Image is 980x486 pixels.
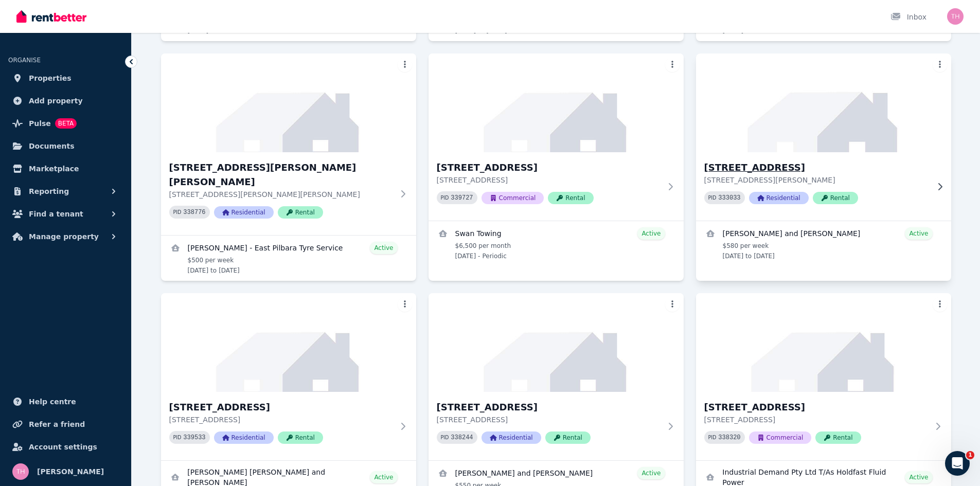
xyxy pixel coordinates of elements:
[933,297,947,312] button: More options
[689,51,957,155] img: 24 Romani Court, Lockridge
[8,437,123,457] a: Account settings
[704,160,929,175] h3: [STREET_ADDRESS]
[278,431,323,444] span: Rental
[29,117,51,130] span: Pulse
[704,175,929,185] p: [STREET_ADDRESS][PERSON_NAME]
[890,12,926,22] div: Inbox
[8,136,123,156] a: Documents
[29,395,76,408] span: Help centre
[161,293,416,460] a: 27 Macquarie Drive, Australind[STREET_ADDRESS][STREET_ADDRESS]PID 339533ResidentialRental
[12,463,29,480] img: Tamara Heald
[37,465,104,478] span: [PERSON_NAME]
[173,435,182,440] small: PID
[169,160,394,189] h3: [STREET_ADDRESS][PERSON_NAME][PERSON_NAME]
[173,209,182,215] small: PID
[8,414,123,435] a: Refer a friend
[815,431,861,444] span: Rental
[482,431,541,444] span: Residential
[429,53,684,221] a: 15 Muros Place, Midvale[STREET_ADDRESS][STREET_ADDRESS]PID 339727CommercialRental
[8,91,123,111] a: Add property
[29,163,79,175] span: Marketplace
[183,434,205,441] code: 339533
[8,204,123,224] button: Find a tenant
[704,415,929,425] p: [STREET_ADDRESS]
[214,206,274,219] span: Residential
[441,435,449,440] small: PID
[441,195,449,201] small: PID
[161,53,416,235] a: 10 Warman Avenue, Newman[STREET_ADDRESS][PERSON_NAME][PERSON_NAME][STREET_ADDRESS][PERSON_NAME][P...
[437,175,661,185] p: [STREET_ADDRESS]
[161,293,416,392] img: 27 Macquarie Drive, Australind
[398,297,412,312] button: More options
[696,293,951,392] img: unit 1/3 Sandhill Street, Wedgefield
[548,192,593,204] span: Rental
[437,160,661,175] h3: [STREET_ADDRESS]
[966,451,974,459] span: 1
[545,431,591,444] span: Rental
[161,236,416,281] a: View details for Craig Clayton - East Pilbara Tyre Service
[29,441,97,453] span: Account settings
[278,206,323,219] span: Rental
[429,221,684,266] a: View details for Swan Towing
[8,391,123,412] a: Help centre
[704,400,929,415] h3: [STREET_ADDRESS]
[8,158,123,179] a: Marketplace
[8,113,123,134] a: PulseBETA
[718,194,740,202] code: 333033
[749,192,809,204] span: Residential
[29,230,99,243] span: Manage property
[161,53,416,152] img: 10 Warman Avenue, Newman
[696,221,951,266] a: View details for Mark Radalj and Jessica Gill
[947,8,964,25] img: Tamara Heald
[8,68,123,88] a: Properties
[429,53,684,152] img: 15 Muros Place, Midvale
[451,194,473,202] code: 339727
[437,400,661,415] h3: [STREET_ADDRESS]
[933,58,947,72] button: More options
[29,208,83,220] span: Find a tenant
[398,58,412,72] button: More options
[665,297,680,312] button: More options
[945,451,970,476] iframe: Intercom live chat
[429,293,684,460] a: 54B Balfour Road, Swan View[STREET_ADDRESS][STREET_ADDRESS]PID 338244ResidentialRental
[29,95,83,107] span: Add property
[708,435,717,440] small: PID
[437,415,661,425] p: [STREET_ADDRESS]
[29,72,72,84] span: Properties
[8,57,41,64] span: ORGANISE
[8,226,123,247] button: Manage property
[29,140,75,152] span: Documents
[482,192,544,204] span: Commercial
[749,431,812,444] span: Commercial
[29,418,85,430] span: Refer a friend
[29,185,69,197] span: Reporting
[16,9,86,24] img: RentBetter
[55,118,77,129] span: BETA
[429,293,684,392] img: 54B Balfour Road, Swan View
[8,181,123,202] button: Reporting
[665,58,680,72] button: More options
[169,189,394,200] p: [STREET_ADDRESS][PERSON_NAME][PERSON_NAME]
[708,195,717,201] small: PID
[718,434,740,441] code: 338320
[451,434,473,441] code: 338244
[696,293,951,460] a: unit 1/3 Sandhill Street, Wedgefield[STREET_ADDRESS][STREET_ADDRESS]PID 338320CommercialRental
[169,400,394,415] h3: [STREET_ADDRESS]
[169,415,394,425] p: [STREET_ADDRESS]
[813,192,858,204] span: Rental
[183,209,205,216] code: 338776
[696,53,951,221] a: 24 Romani Court, Lockridge[STREET_ADDRESS][STREET_ADDRESS][PERSON_NAME]PID 333033ResidentialRental
[214,431,274,444] span: Residential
